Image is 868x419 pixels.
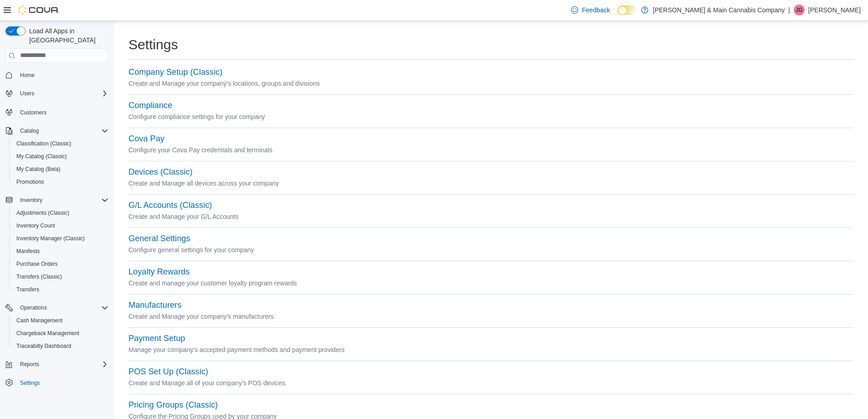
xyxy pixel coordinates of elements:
span: Operations [20,304,47,311]
span: My Catalog (Classic) [13,151,108,162]
span: Inventory [16,195,108,206]
button: Customers [2,105,112,119]
span: Reports [20,361,39,368]
span: Adjustments (Classic) [16,209,69,217]
button: Cash Management [9,314,112,327]
a: Home [16,70,38,81]
span: Purchase Orders [16,260,58,268]
button: Transfers (Classic) [9,270,112,283]
span: Transfers [13,284,108,295]
span: Inventory Count [13,220,108,231]
a: Feedback [567,1,613,19]
button: Devices (Classic) [128,167,192,177]
button: Payment Setup [128,334,185,343]
span: Cash Management [16,317,62,324]
a: Cash Management [13,315,66,326]
span: Purchase Orders [13,259,108,269]
button: Operations [16,302,51,313]
button: POS Set Up (Classic) [128,367,208,377]
p: Configure your Cova Pay credentials and terminals [128,145,853,155]
a: Inventory Count [13,220,59,231]
button: Home [2,68,112,82]
span: My Catalog (Beta) [13,164,108,175]
a: Purchase Orders [13,259,62,269]
span: Inventory Count [16,222,55,229]
button: Inventory Count [9,219,112,232]
button: Traceabilty Dashboard [9,340,112,352]
span: Chargeback Management [16,330,79,337]
span: Inventory [20,197,42,204]
p: Configure compliance settings for your company [128,111,853,122]
button: My Catalog (Classic) [9,150,112,163]
a: Promotions [13,176,48,187]
button: Manufacturers [128,300,181,310]
span: Users [20,90,34,97]
p: Create and Manage your company's manufacturers [128,311,853,322]
span: JG [796,5,802,16]
p: Create and manage your customer loyalty program rewards [128,278,853,289]
button: Compliance [128,101,172,110]
button: Company Setup (Classic) [128,67,222,77]
span: Dark Mode [617,15,618,16]
a: Transfers (Classic) [13,271,66,282]
span: Customers [20,109,46,116]
button: Users [16,88,38,99]
span: Classification (Classic) [16,140,72,147]
a: Adjustments (Classic) [13,207,73,218]
button: Pricing Groups (Classic) [128,400,218,410]
span: Settings [16,377,108,388]
span: Home [20,72,35,79]
span: Transfers (Classic) [16,273,62,280]
button: Adjustments (Classic) [9,207,112,219]
img: Cova [18,5,59,15]
span: Inventory Manager (Classic) [16,235,85,242]
span: Classification (Classic) [13,138,108,149]
span: Load All Apps in [GEOGRAPHIC_DATA] [26,26,108,45]
p: [PERSON_NAME] & Main Cannabis Company [653,5,785,16]
span: Manifests [13,246,108,257]
button: Catalog [2,124,112,137]
span: Feedback [582,5,610,15]
a: My Catalog (Classic) [13,151,71,162]
button: G/L Accounts (Classic) [128,201,212,210]
div: Julie Garcia [794,5,805,16]
a: Settings [16,378,43,388]
span: Traceabilty Dashboard [16,342,71,350]
p: Manage your company's accepted payment methods and payment providers [128,344,853,355]
a: Transfers [13,284,43,295]
button: Transfers [9,283,112,296]
a: Chargeback Management [13,328,83,339]
button: Users [2,87,112,100]
button: Classification (Classic) [9,137,112,150]
nav: Complex example [5,65,108,413]
button: Operations [2,301,112,314]
h1: Settings [128,36,178,54]
span: Promotions [16,178,44,186]
p: Create and Manage all of your company's POS devices. [128,378,853,388]
span: Reports [16,359,108,370]
span: Customers [16,106,108,118]
a: Manifests [13,246,43,257]
button: Purchase Orders [9,258,112,270]
span: Catalog [16,125,108,136]
button: Inventory [16,195,46,206]
span: My Catalog (Beta) [16,166,61,173]
span: Promotions [13,176,108,187]
button: Promotions [9,176,112,188]
span: Manifests [16,248,40,255]
span: Users [16,88,108,99]
span: Transfers (Classic) [13,271,108,282]
p: [PERSON_NAME] [808,5,861,16]
span: My Catalog (Classic) [16,153,67,160]
span: Catalog [20,127,39,134]
span: Home [16,69,108,81]
a: Inventory Manager (Classic) [13,233,88,244]
button: Cova Pay [128,134,164,144]
button: Reports [16,359,43,370]
button: Settings [2,376,112,389]
span: Settings [20,379,40,387]
button: Reports [2,358,112,371]
a: Traceabilty Dashboard [13,341,75,352]
button: Catalog [16,125,42,136]
span: Transfers [16,286,39,293]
